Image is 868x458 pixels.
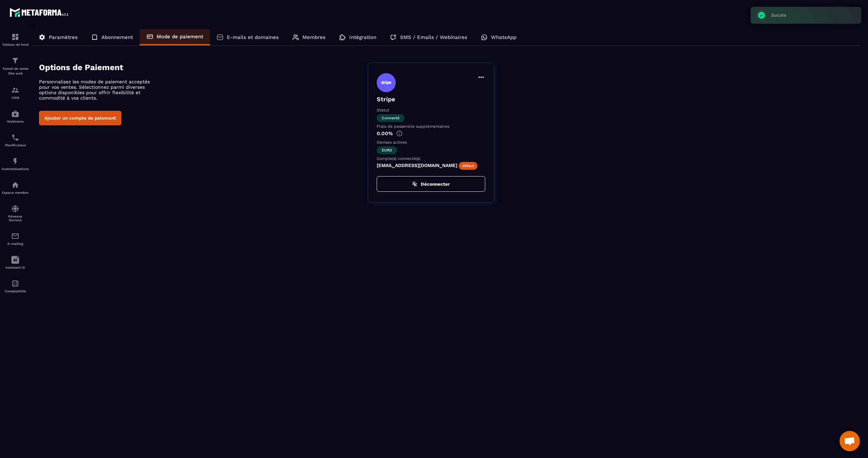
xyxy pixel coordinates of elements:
[2,266,29,269] p: Assistant IA
[2,191,29,194] p: Espace membre
[400,34,467,40] p: SMS / Emails / Webinaires
[32,23,861,212] div: >
[349,34,376,40] p: Intégration
[377,140,485,145] p: Devises actives
[2,274,29,298] a: accountantaccountantComptabilité
[459,162,477,170] span: défaut
[2,28,29,51] a: formationformationTableau de bord
[396,130,402,137] img: info-gr.5499bf25.svg
[39,79,158,101] p: Personnalisez les modes de paiement acceptés pour vos ventes. Sélectionnez parmi diverses options...
[2,152,29,176] a: automationsautomationsAutomatisations
[2,120,29,123] p: Webinaire
[2,289,29,293] p: Comptabilité
[11,279,19,288] img: accountant
[101,34,133,40] p: Abonnement
[11,181,19,189] img: automations
[227,34,279,40] p: E-mails et domaines
[49,34,78,40] p: Paramètres
[377,176,485,192] button: Déconnecter
[377,163,485,169] p: [EMAIL_ADDRESS][DOMAIN_NAME]
[302,34,325,40] p: Membres
[2,251,29,274] a: Assistant IA
[11,86,19,94] img: formation
[39,111,121,125] button: Ajouter un compte de paiement
[11,57,19,65] img: formation
[377,108,485,112] p: Statut
[11,110,19,118] img: automations
[11,232,19,240] img: email
[491,34,516,40] p: WhatsApp
[2,105,29,128] a: automationsautomationsWebinaire
[412,181,417,187] img: zap-off.84e09383.svg
[2,214,29,222] p: Réseaux Sociaux
[2,143,29,147] p: Planificateur
[377,130,485,137] p: 0.00%
[11,205,19,213] img: social-network
[2,227,29,251] a: emailemailE-mailing
[840,431,860,451] div: Ouvrir le chat
[9,6,71,19] img: logo
[2,96,29,100] p: CRM
[2,200,29,227] a: social-networksocial-networkRéseaux Sociaux
[157,34,203,40] p: Mode de paiement
[2,81,29,105] a: formationformationCRM
[377,73,396,92] img: stripe.9bed737a.svg
[377,156,485,161] p: Compte(s) connecté(s)
[377,114,405,122] span: Connecté
[2,242,29,246] p: E-mailing
[2,51,29,81] a: formationformationTunnel de vente Site web
[377,124,485,129] p: Frais de passerelle supplémentaires
[377,96,485,103] p: Stripe
[2,167,29,171] p: Automatisations
[39,63,368,72] h4: Options de Paiement
[11,157,19,165] img: automations
[2,43,29,46] p: Tableau de bord
[11,33,19,41] img: formation
[377,146,397,154] span: euro
[11,133,19,142] img: scheduler
[2,66,29,76] p: Tunnel de vente Site web
[2,176,29,200] a: automationsautomationsEspace membre
[2,128,29,152] a: schedulerschedulerPlanificateur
